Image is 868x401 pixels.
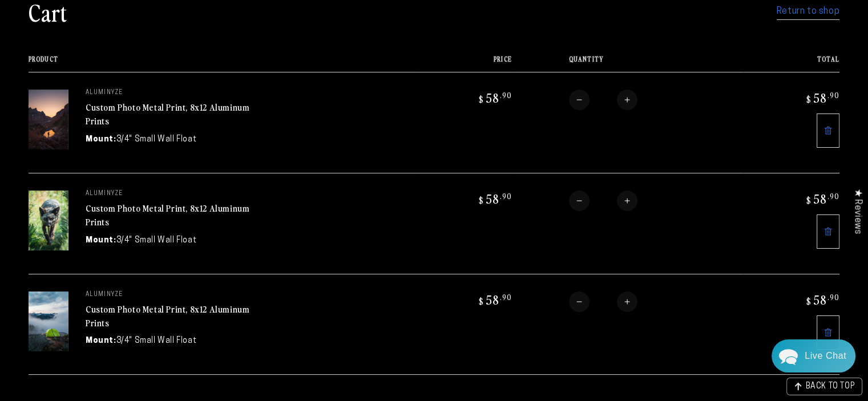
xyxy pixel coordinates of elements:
[416,55,512,72] th: Price
[806,295,812,307] span: $
[590,291,617,312] input: Quantity for Custom Photo Metal Print, 8x12 Aluminum Prints
[805,383,855,391] span: BACK TO TOP
[29,90,68,149] img: 8"x12" Rectangle White Glossy Aluminyzed Photo
[477,291,512,307] bdi: 58
[86,133,116,145] dt: Mount:
[86,234,116,246] dt: Mount:
[805,291,839,307] bdi: 58
[479,295,484,307] span: $
[116,133,197,145] dd: 3/4" Small Wall Float
[29,291,68,351] img: 8"x12" Rectangle White Glossy Aluminyzed Photo
[86,302,249,330] a: Custom Photo Metal Print, 8x12 Aluminum Prints
[512,55,744,72] th: Quantity
[805,191,839,206] bdi: 58
[29,191,68,250] img: 8"x12" Rectangle White Glossy Aluminyzed Photo
[772,339,855,372] div: Chat widget toggle
[479,195,484,206] span: $
[806,195,812,206] span: $
[827,191,839,201] sup: .90
[86,201,249,229] a: Custom Photo Metal Print, 8x12 Aluminum Prints
[827,292,839,302] sup: .90
[86,335,116,347] dt: Mount:
[86,100,249,128] a: Custom Photo Metal Print, 8x12 Aluminum Prints
[806,94,812,105] span: $
[817,114,839,148] a: Remove 8"x12" Rectangle White Glossy Aluminyzed Photo
[590,90,617,110] input: Quantity for Custom Photo Metal Print, 8x12 Aluminum Prints
[477,90,512,106] bdi: 58
[846,180,868,243] div: Click to open Judge.me floating reviews tab
[817,214,839,249] a: Remove 8"x12" Rectangle White Glossy Aluminyzed Photo
[29,55,416,72] th: Product
[500,191,512,201] sup: .90
[805,90,839,106] bdi: 58
[827,90,839,100] sup: .90
[500,292,512,302] sup: .90
[590,191,617,211] input: Quantity for Custom Photo Metal Print, 8x12 Aluminum Prints
[116,234,197,246] dd: 3/4" Small Wall Float
[86,291,257,298] p: aluminyze
[479,94,484,105] span: $
[777,3,839,20] a: Return to shop
[86,90,257,96] p: aluminyze
[744,55,839,72] th: Total
[116,335,197,347] dd: 3/4" Small Wall Float
[86,191,257,197] p: aluminyze
[805,339,846,372] div: Contact Us Directly
[477,191,512,206] bdi: 58
[500,90,512,100] sup: .90
[817,315,839,350] a: Remove 8"x12" Rectangle White Glossy Aluminyzed Photo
